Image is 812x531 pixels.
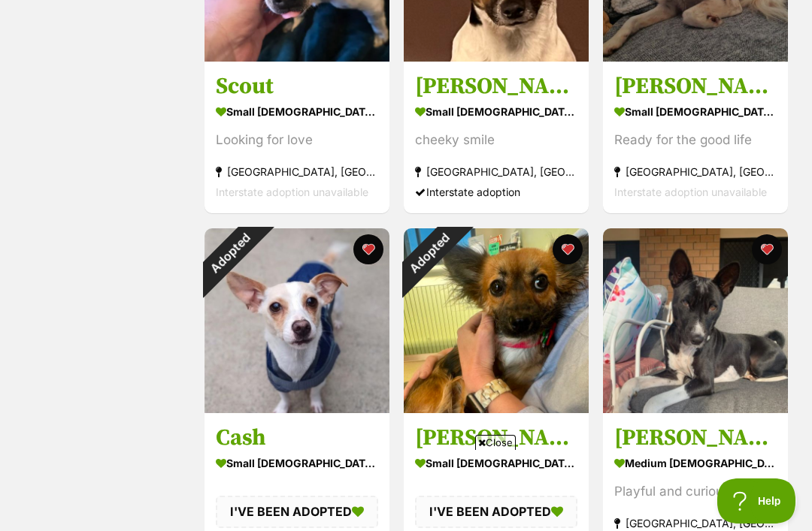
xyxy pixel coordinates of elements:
a: [PERSON_NAME] small [DEMOGRAPHIC_DATA] Dog Ready for the good life [GEOGRAPHIC_DATA], [GEOGRAPHIC... [603,62,788,214]
a: Adopted [205,401,389,416]
a: Scout small [DEMOGRAPHIC_DATA] Dog Looking for love [GEOGRAPHIC_DATA], [GEOGRAPHIC_DATA] Intersta... [205,62,389,214]
h3: Scout [216,73,378,101]
div: medium [DEMOGRAPHIC_DATA] Dog [614,452,777,474]
a: [PERSON_NAME] jnr small [DEMOGRAPHIC_DATA] Dog cheeky smile [GEOGRAPHIC_DATA], [GEOGRAPHIC_DATA] ... [404,62,589,214]
div: small [DEMOGRAPHIC_DATA] Dog [216,101,378,123]
div: Playful and curious [614,481,777,502]
span: Close [475,435,516,450]
div: [GEOGRAPHIC_DATA], [GEOGRAPHIC_DATA] [415,162,577,183]
iframe: Advertisement [132,456,680,523]
span: Interstate adoption unavailable [216,186,368,199]
div: [GEOGRAPHIC_DATA], [GEOGRAPHIC_DATA] [216,162,378,183]
div: small [DEMOGRAPHIC_DATA] Dog [415,101,577,123]
img: Cash [205,228,389,413]
h3: [PERSON_NAME] jnr [415,73,577,101]
div: Ready for the good life [614,131,777,151]
div: Interstate adoption [415,183,577,203]
h3: [PERSON_NAME] [415,424,577,452]
button: favourite [553,234,583,264]
div: small [DEMOGRAPHIC_DATA] Dog [614,101,777,123]
button: favourite [752,234,782,264]
div: Adopted [384,209,474,298]
img: Marley [404,228,589,413]
iframe: Help Scout Beacon - Open [717,478,797,523]
a: Adopted [404,401,589,416]
div: cheeky smile [415,131,577,151]
span: Interstate adoption unavailable [614,186,767,199]
h3: Cash [216,424,378,452]
h3: [PERSON_NAME] [614,424,777,452]
button: favourite [353,234,383,264]
img: Roland [603,228,788,413]
h3: [PERSON_NAME] [614,73,777,101]
div: Adopted [185,209,274,298]
div: Looking for love [216,131,378,151]
div: [GEOGRAPHIC_DATA], [GEOGRAPHIC_DATA] [614,162,777,183]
